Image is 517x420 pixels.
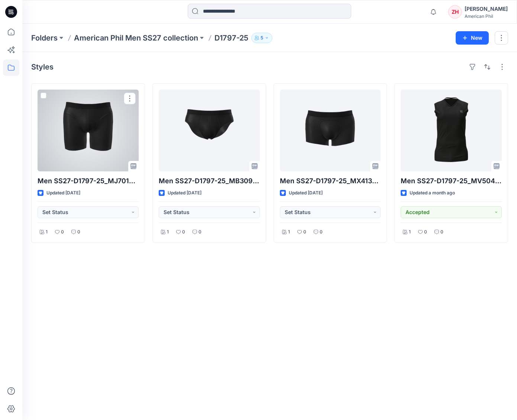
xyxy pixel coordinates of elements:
[74,33,198,43] a: American Phil Men SS27 collection
[289,189,323,197] p: Updated [DATE]
[303,228,306,236] p: 0
[46,228,48,236] p: 1
[182,228,185,236] p: 0
[401,176,502,186] p: Men SS27-D1797-25_MV50401
[214,33,248,43] p: D1797-25
[410,189,455,197] p: Updated a month ago
[288,228,290,236] p: 1
[409,228,411,236] p: 1
[159,176,260,186] p: Men SS27-D1797-25_MB30959A
[167,228,169,236] p: 1
[38,176,139,186] p: Men SS27-D1797-25_MJ70169A
[31,62,54,71] h4: Styles
[77,228,80,236] p: 0
[424,228,427,236] p: 0
[448,5,462,19] div: ZH
[465,4,508,13] div: [PERSON_NAME]
[159,90,260,171] a: Men SS27-D1797-25_MB30959A
[31,33,58,43] a: Folders
[280,90,381,171] a: Men SS27-D1797-25_MX41347A
[61,228,64,236] p: 0
[38,90,139,171] a: Men SS27-D1797-25_MJ70169A
[280,176,381,186] p: Men SS27-D1797-25_MX41347A
[440,228,443,236] p: 0
[168,189,201,197] p: Updated [DATE]
[261,34,263,42] p: 5
[465,13,508,19] div: American Phil
[46,189,80,197] p: Updated [DATE]
[456,31,489,45] button: New
[401,90,502,171] a: Men SS27-D1797-25_MV50401
[320,228,323,236] p: 0
[251,33,272,43] button: 5
[198,228,201,236] p: 0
